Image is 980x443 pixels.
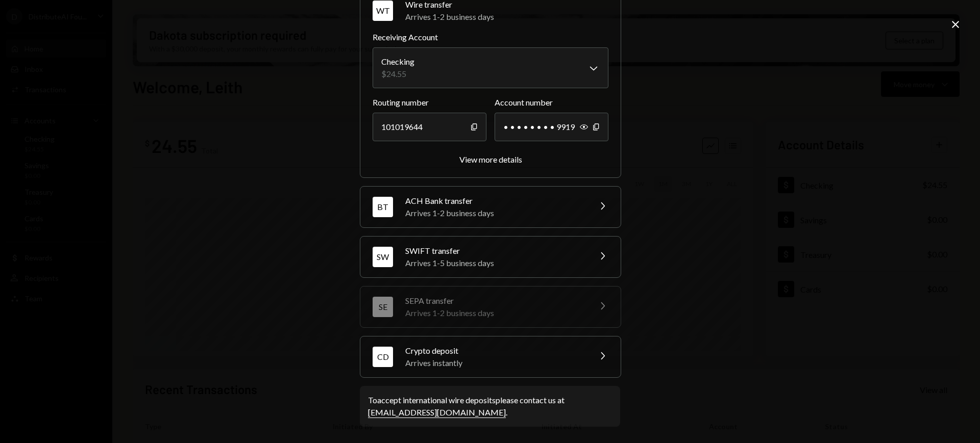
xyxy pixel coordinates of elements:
div: CD [373,347,393,367]
div: WTWire transferArrives 1-2 business days [373,31,608,165]
div: Arrives 1-5 business days [405,257,584,269]
button: Receiving Account [373,47,608,88]
button: SWSWIFT transferArrives 1-5 business days [360,237,621,277]
div: BT [373,197,393,217]
div: Arrives 1-2 business days [405,11,608,23]
div: Crypto deposit [405,345,584,357]
div: WT [373,1,393,21]
button: BTACH Bank transferArrives 1-2 business days [360,187,621,227]
div: 101019644 [373,113,486,141]
div: SE [373,297,393,317]
div: • • • • • • • • 9919 [495,113,608,141]
div: ACH Bank transfer [405,195,584,207]
div: Arrives 1-2 business days [405,207,584,219]
button: View more details [459,154,522,165]
div: Arrives instantly [405,357,584,369]
button: SESEPA transferArrives 1-2 business days [360,286,621,327]
label: Receiving Account [373,31,608,43]
label: Account number [495,96,608,109]
div: To accept international wire deposits please contact us at . [368,394,612,419]
a: [EMAIL_ADDRESS][DOMAIN_NAME] [368,407,506,418]
div: View more details [459,154,522,164]
label: Routing number [373,96,486,109]
div: SWIFT transfer [405,245,584,257]
button: CDCrypto depositArrives instantly [360,336,621,377]
div: SEPA transfer [405,295,584,307]
div: SW [373,247,393,267]
div: Arrives 1-2 business days [405,307,584,319]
